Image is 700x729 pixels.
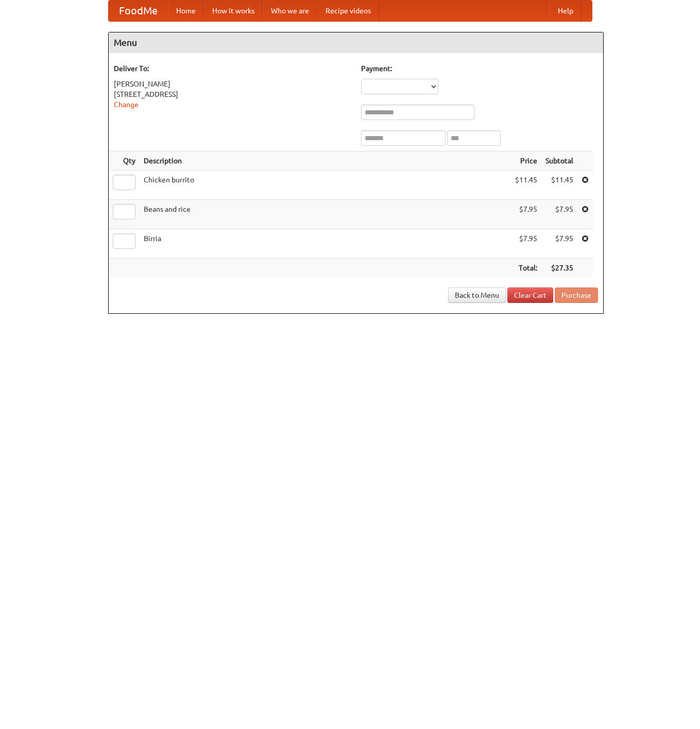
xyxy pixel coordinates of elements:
[511,229,541,259] td: $7.95
[541,229,577,259] td: $7.95
[114,63,351,74] h5: Deliver To:
[511,259,541,278] th: Total:
[511,151,541,171] th: Price
[448,287,506,303] a: Back to Menu
[263,1,317,21] a: Who we are
[140,229,511,259] td: Birria
[204,1,263,21] a: How it works
[140,171,511,200] td: Chicken burrito
[541,200,577,229] td: $7.95
[114,79,351,89] div: [PERSON_NAME]
[114,89,351,99] div: [STREET_ADDRESS]
[361,63,598,74] h5: Payment:
[317,1,379,21] a: Recipe videos
[114,100,139,109] a: Change
[507,287,553,303] a: Clear Cart
[140,151,511,171] th: Description
[140,200,511,229] td: Beans and rice
[511,171,541,200] td: $11.45
[168,1,204,21] a: Home
[109,1,168,21] a: FoodMe
[550,1,582,21] a: Help
[555,287,598,303] button: Purchase
[511,200,541,229] td: $7.95
[541,171,577,200] td: $11.45
[541,151,577,171] th: Subtotal
[109,32,603,53] h4: Menu
[541,259,577,278] th: $27.35
[109,151,140,171] th: Qty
